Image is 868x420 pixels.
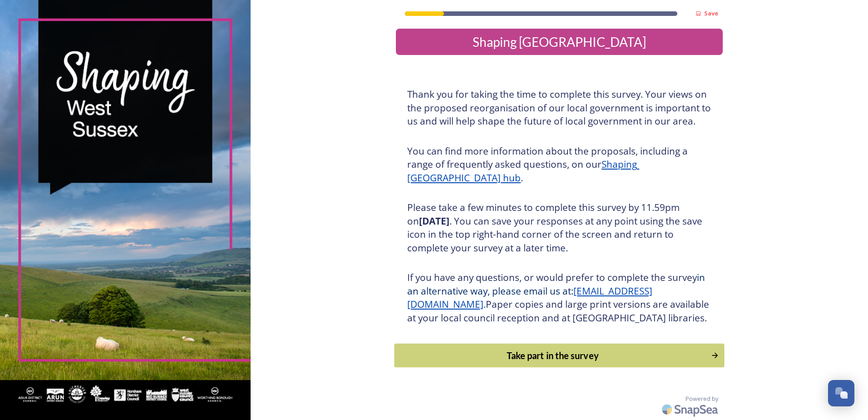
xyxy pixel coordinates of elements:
a: [EMAIL_ADDRESS][DOMAIN_NAME] [407,285,652,311]
button: Open Chat [828,380,854,406]
strong: [DATE] [419,215,449,227]
img: SnapSea Logo [659,399,723,420]
h3: Thank you for taking the time to complete this survey. Your views on the proposed reorganisation ... [407,88,711,128]
div: Take part in the survey [399,349,706,362]
span: in an alternative way, please email us at: [407,271,707,297]
h3: If you have any questions, or would prefer to complete the survey Paper copies and large print ve... [407,271,711,325]
h3: Please take a few minutes to complete this survey by 11.59pm on . You can save your responses at ... [407,201,711,255]
a: Shaping [GEOGRAPHIC_DATA] hub [407,158,639,184]
button: Continue [394,344,724,368]
span: Powered by [686,395,718,403]
div: Shaping [GEOGRAPHIC_DATA] [399,32,719,51]
h3: You can find more information about the proposals, including a range of frequently asked question... [407,145,711,185]
strong: Save [704,9,718,17]
span: . [483,298,486,310]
